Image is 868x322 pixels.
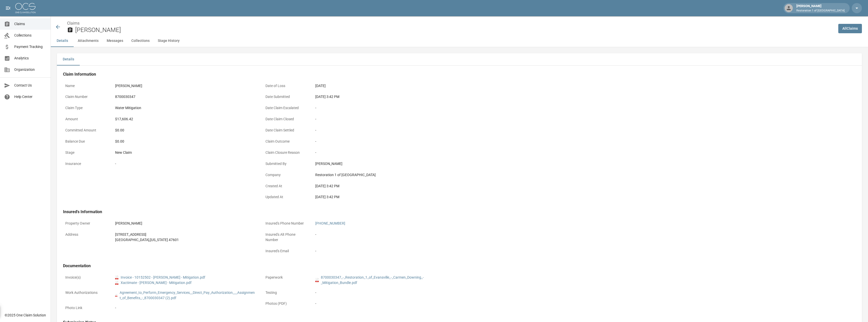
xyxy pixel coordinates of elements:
[63,114,109,124] p: Amount
[315,301,455,306] div: -
[315,83,326,89] div: [DATE]
[263,246,309,256] p: Insured's Email
[263,125,309,135] p: Date Claim Settled
[794,4,847,13] div: [PERSON_NAME]
[263,103,309,113] p: Date Claim Escalated
[315,94,455,99] div: [DATE] 3:42 PM
[315,128,455,133] div: -
[75,26,834,34] h2: [PERSON_NAME]
[263,273,309,282] p: Paperwork
[263,92,309,102] p: Date Submitted
[154,35,184,47] button: Stage History
[315,105,455,111] div: -
[14,56,46,61] span: Analytics
[63,148,109,158] p: Stage
[15,3,36,13] img: ocs-logo-white-transparent.png
[3,3,13,13] button: open drawer
[115,139,255,144] div: $0.00
[315,290,455,295] div: -
[263,137,309,146] p: Claim Outcome
[263,148,309,158] p: Claim Closure Reason
[115,275,205,280] a: pdfInvoice - 10152502 - [PERSON_NAME] - Mitigation.pdf
[103,35,127,47] button: Messages
[315,161,455,166] div: [PERSON_NAME]
[74,35,103,47] button: Attachments
[115,290,255,301] a: pdfAgreement_to_Perform_Emergency_Services__Direct_Pay_Authorization___Assignment_of_Benefits_-_8...
[315,139,455,144] div: -
[115,237,179,243] div: [GEOGRAPHIC_DATA] , [US_STATE] 47601
[315,194,455,200] div: [DATE] 3:42 PM
[315,183,455,189] div: [DATE] 3:42 PM
[315,248,316,254] div: -
[63,209,457,214] h4: Insured's Information
[63,137,109,146] p: Balance Due
[263,81,309,91] p: Date of Loss
[63,273,109,282] p: Invoice(s)
[63,159,109,169] p: Insurance
[63,263,457,268] h4: Documentation
[115,94,135,99] div: 8700030347
[14,44,46,49] span: Payment Tracking
[63,125,109,135] p: Committed Amount
[63,303,109,313] p: Photo Link
[63,103,109,113] p: Claim Type
[115,116,133,122] div: $17,606.42
[263,170,309,180] p: Company
[263,299,309,309] p: Photos (PDF)
[14,94,46,99] span: Help Center
[115,128,255,133] div: $0.00
[115,280,192,285] a: pdfXactimate - [PERSON_NAME] - Mitigation.pdf
[115,232,179,237] div: [STREET_ADDRESS]
[115,83,142,89] div: [PERSON_NAME]
[838,24,862,33] a: AllClaims
[263,218,309,228] p: Insured's Phone Number
[63,92,109,102] p: Claim Number
[115,150,255,155] div: New Claim
[5,313,46,318] div: © 2025 One Claim Solution
[14,83,46,88] span: Contact Us
[263,159,309,169] p: Submitted By
[796,9,845,13] p: Restoration 1 of [GEOGRAPHIC_DATA]
[263,288,309,298] p: Testing
[315,221,345,225] a: [PHONE_NUMBER]
[51,35,74,47] button: Details
[315,116,455,122] div: -
[115,105,141,111] div: Water Mitigation
[127,35,154,47] button: Collections
[63,288,109,298] p: Work Authorizations
[263,230,309,245] p: Insured's Alt Phone Number
[57,53,862,65] div: details tabs
[315,232,316,237] div: -
[115,221,142,226] div: [PERSON_NAME]
[263,181,309,191] p: Created At
[67,21,80,26] a: Claims
[63,218,109,228] p: Property Owner
[63,81,109,91] p: Name
[315,275,455,285] a: pdf8700030347_-_Restoration_1_of_Evansville_-_Carmen_Downing_-_Mitigation_Bundle.pdf
[51,35,868,47] div: anchor tabs
[315,172,455,178] div: Restoration 1 of [GEOGRAPHIC_DATA]
[14,21,46,27] span: Claims
[14,33,46,38] span: Collections
[63,230,109,240] p: Address
[263,192,309,202] p: Updated At
[67,20,834,26] nav: breadcrumb
[263,114,309,124] p: Date Claim Closed
[315,150,455,155] div: -
[115,305,116,311] div: -
[57,53,80,65] button: Details
[63,72,457,77] h4: Claim Information
[14,67,46,72] span: Organization
[115,161,116,166] div: -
